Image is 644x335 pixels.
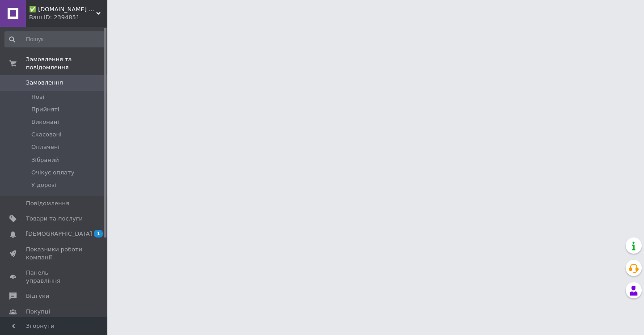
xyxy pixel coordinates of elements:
span: Показники роботи компанії [26,246,83,262]
input: Пошук [4,31,106,47]
span: Замовлення та повідомлення [26,55,107,72]
span: Скасовані [31,131,62,139]
span: Покупці [26,308,50,316]
span: [DEMOGRAPHIC_DATA] [26,230,92,238]
span: ✅ greenfield.com.ua ✅ Інтернет-магазин чаю [29,5,96,13]
span: Оплачені [31,143,59,151]
span: Відгуки [26,292,49,300]
span: Нові [31,93,44,101]
span: Панель управління [26,269,83,285]
div: Ваш ID: 2394851 [29,13,107,21]
span: 1 [94,230,103,237]
span: Повідомлення [26,199,69,208]
span: Товари та послуги [26,215,83,223]
span: Прийняті [31,106,59,114]
span: Виконані [31,118,59,126]
span: Замовлення [26,79,63,87]
span: Очікує оплату [31,169,74,177]
span: У дорозі [31,181,56,189]
span: Зібраний [31,156,59,164]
